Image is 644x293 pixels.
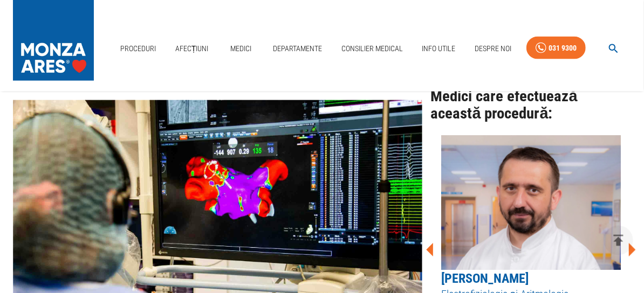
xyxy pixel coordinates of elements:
[418,38,460,60] a: Info Utile
[470,38,516,60] a: Despre Noi
[526,37,586,60] a: 031 9300
[337,38,407,60] a: Consilier Medical
[549,41,577,55] div: 031 9300
[269,38,326,60] a: Departamente
[431,88,631,122] h2: Medici care efectuează această procedură:
[223,38,258,60] a: Medici
[116,38,160,60] a: Proceduri
[441,271,529,286] a: [PERSON_NAME]
[171,38,213,60] a: Afecțiuni
[604,226,633,255] button: delete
